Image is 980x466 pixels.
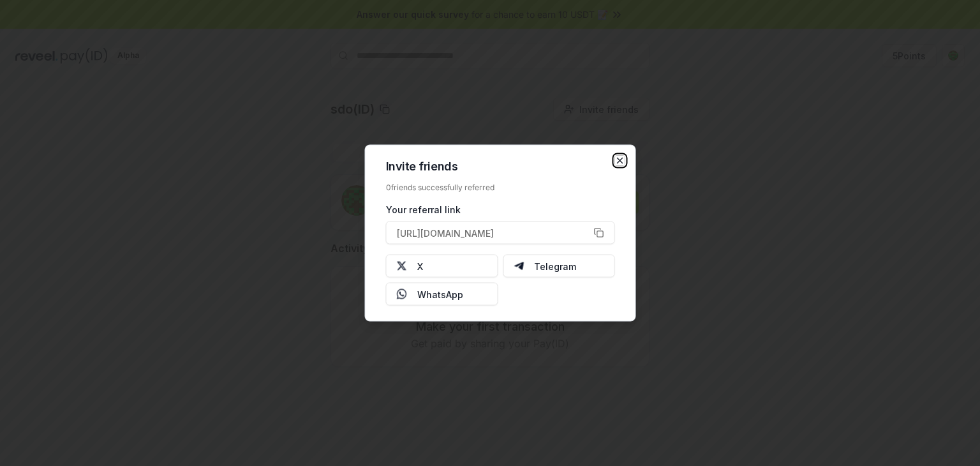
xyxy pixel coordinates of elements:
[386,161,615,172] h2: Invite friends
[386,255,498,278] button: X
[386,222,615,244] button: [URL][DOMAIN_NAME]
[386,283,498,306] button: WhatsApp
[514,261,524,271] img: Telegram
[503,255,615,278] button: Telegram
[397,226,494,239] span: [URL][DOMAIN_NAME]
[386,203,615,216] div: Your referral link
[397,261,407,271] img: X
[397,289,407,299] img: Whatsapp
[386,183,615,193] div: 0 friends successfully referred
